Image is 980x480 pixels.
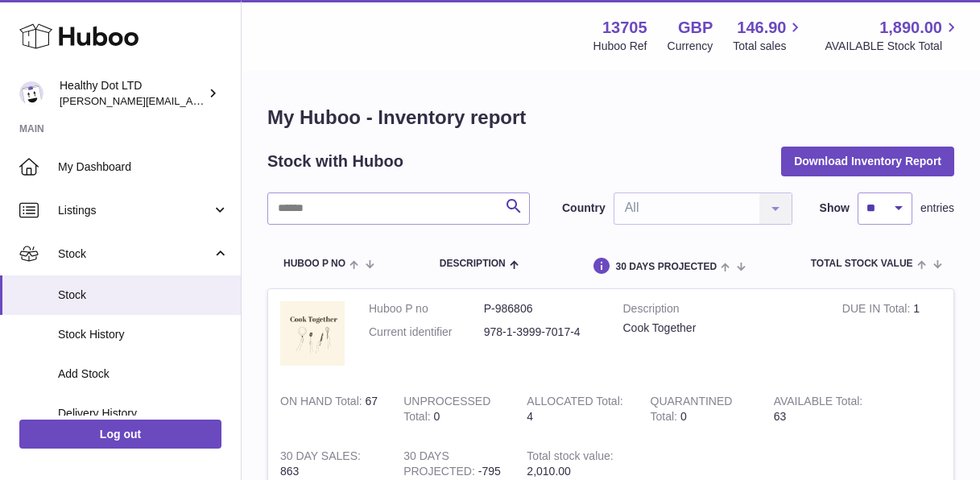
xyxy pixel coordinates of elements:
div: Healthy Dot LTD [60,78,205,109]
strong: ALLOCATED Total [527,395,622,412]
label: Country [562,201,606,216]
td: 1 [830,289,953,382]
span: Total sales [733,39,804,54]
span: Stock [58,246,212,262]
span: Huboo P no [283,259,345,269]
a: 1,890.00 AVAILABLE Stock Total [825,17,961,54]
td: 63 [762,382,885,437]
img: Dorothy@healthydot.com [19,81,43,106]
span: [PERSON_NAME][EMAIL_ADDRESS][DOMAIN_NAME] [60,94,323,107]
span: 2,010.00 [527,465,571,478]
span: Stock History [58,327,229,342]
span: entries [920,201,954,216]
h2: Stock with Huboo [267,151,403,172]
span: 146.90 [737,17,786,39]
dd: P-986806 [484,301,599,317]
a: Log out [19,420,221,449]
dt: Current identifier [369,325,484,340]
strong: Description [623,301,818,321]
strong: ON HAND Total [280,395,366,412]
span: 30 DAYS PROJECTED [615,262,717,272]
button: Download Inventory Report [781,147,954,176]
strong: Total stock value [527,449,613,466]
strong: 30 DAY SALES [280,449,361,466]
span: 0 [680,410,687,423]
strong: AVAILABLE Total [774,395,863,412]
span: Delivery History [58,406,229,421]
span: Listings [58,203,212,218]
span: My Dashboard [58,159,229,175]
span: 1,890.00 [879,17,942,39]
dt: Huboo P no [369,301,484,317]
strong: GBP [678,17,713,39]
label: Show [820,201,850,216]
td: 0 [391,382,515,437]
strong: UNPROCESSED Total [403,395,490,427]
strong: QUARANTINED Total [651,395,733,427]
div: Huboo Ref [593,39,647,54]
td: 4 [515,382,638,437]
span: Description [440,259,506,269]
dd: 978-1-3999-7017-4 [484,325,599,340]
strong: 13705 [602,17,647,39]
span: Stock [58,288,229,303]
h1: My Huboo - Inventory report [267,105,954,130]
strong: DUE IN Total [842,302,913,319]
a: 146.90 Total sales [733,17,804,54]
span: AVAILABLE Stock Total [825,39,961,54]
td: 67 [268,382,391,437]
div: Currency [668,39,713,54]
img: product image [280,301,345,366]
span: Add Stock [58,366,229,382]
div: Cook Together [623,321,818,336]
span: Total stock value [811,259,913,269]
